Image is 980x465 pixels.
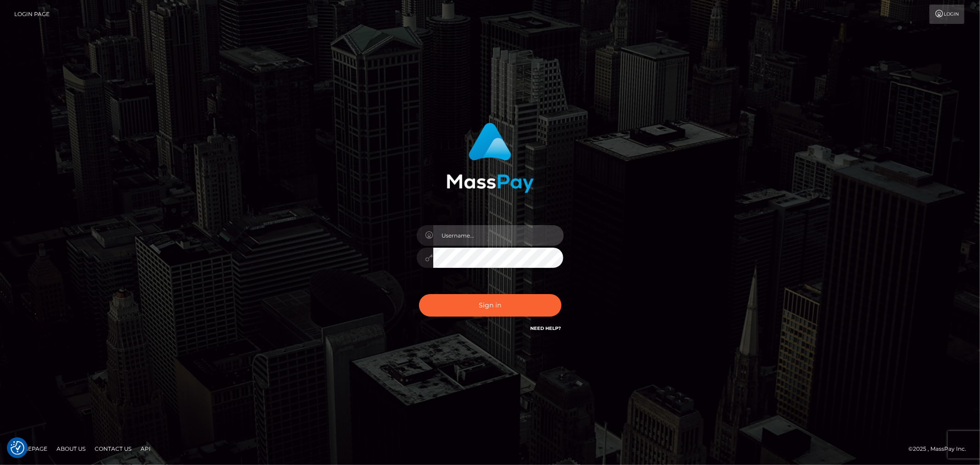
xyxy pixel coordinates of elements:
a: Contact Us [91,442,135,456]
button: Sign in [419,294,561,317]
a: Login [929,5,964,24]
input: Username... [433,225,564,246]
div: © 2025 , MassPay Inc. [908,444,973,454]
a: Need Help? [531,325,561,331]
img: MassPay Login [447,123,534,193]
a: Homepage [10,442,51,456]
a: API [137,442,154,456]
button: Consent Preferences [11,441,24,455]
a: About Us [53,442,89,456]
img: Revisit consent button [11,441,24,455]
a: Login Page [14,5,50,24]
